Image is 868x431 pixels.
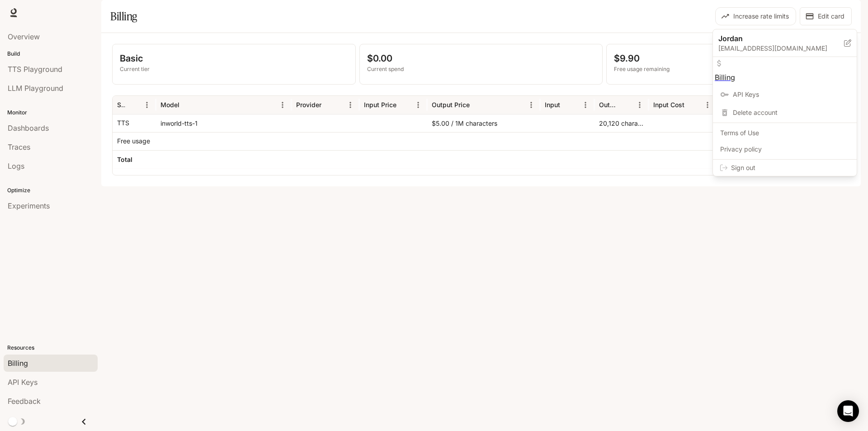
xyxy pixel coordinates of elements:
span: Billing [715,72,855,83]
p: [EMAIL_ADDRESS][DOMAIN_NAME] [718,44,844,53]
a: API Keys [715,86,855,103]
span: Terms of Use [720,128,849,137]
div: Delete account [715,104,855,121]
p: Jordan [718,33,830,44]
a: Terms of Use [715,125,855,141]
span: Sign out [731,163,849,172]
span: Delete account [733,108,849,117]
a: Billing [715,59,855,85]
div: Sign out [713,160,857,176]
span: Privacy policy [720,145,849,154]
span: API Keys [733,90,849,99]
a: Privacy policy [715,141,855,157]
div: Jordan[EMAIL_ADDRESS][DOMAIN_NAME] [713,29,857,57]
